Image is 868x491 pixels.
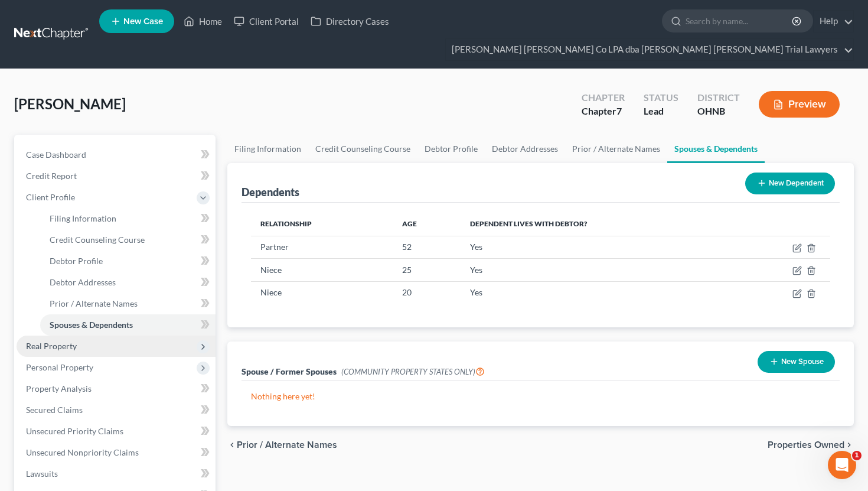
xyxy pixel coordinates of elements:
[242,185,299,199] div: Dependents
[242,366,337,376] span: Spouse / Former Spouses
[768,440,854,450] button: Properties Owned chevron_right
[305,11,395,32] a: Directory Cases
[251,281,393,304] td: Niece
[697,91,740,105] div: District
[485,135,565,163] a: Debtor Addresses
[393,236,461,258] td: 52
[17,421,216,442] a: Unsecured Priority Claims
[40,229,216,251] a: Credit Counseling Course
[50,213,116,223] span: Filing Information
[40,314,216,336] a: Spouses & Dependents
[26,192,75,202] span: Client Profile
[26,341,77,351] span: Real Property
[50,320,133,330] span: Spouses & Dependents
[17,442,216,463] a: Unsecured Nonpriority Claims
[17,165,216,187] a: Credit Report
[50,235,145,245] span: Credit Counseling Course
[26,447,139,457] span: Unsecured Nonpriority Claims
[251,236,393,258] td: Partner
[308,135,417,163] a: Credit Counseling Course
[228,11,305,32] a: Client Portal
[26,171,77,181] span: Credit Report
[697,105,740,118] div: OHNB
[50,298,138,308] span: Prior / Alternate Names
[565,135,667,163] a: Prior / Alternate Names
[26,362,93,372] span: Personal Property
[227,135,308,163] a: Filing Information
[828,451,856,479] iframe: Intercom live chat
[461,236,735,258] td: Yes
[40,272,216,293] a: Debtor Addresses
[50,277,116,287] span: Debtor Addresses
[251,391,831,402] p: Nothing here yet!
[644,105,678,118] div: Lead
[251,259,393,281] td: Niece
[17,144,216,165] a: Case Dashboard
[667,135,765,163] a: Spouses & Dependents
[461,259,735,281] td: Yes
[178,11,228,32] a: Home
[14,95,126,112] span: [PERSON_NAME]
[393,281,461,304] td: 20
[26,405,83,415] span: Secured Claims
[759,91,840,118] button: Preview
[251,212,393,236] th: Relationship
[26,383,92,394] span: Property Analysis
[393,259,461,281] td: 25
[393,212,461,236] th: Age
[768,440,844,450] span: Properties Owned
[26,149,86,160] span: Case Dashboard
[461,281,735,304] td: Yes
[227,440,337,450] button: chevron_left Prior / Alternate Names
[852,451,862,460] span: 1
[50,256,103,266] span: Debtor Profile
[814,11,853,32] a: Help
[17,463,216,485] a: Lawsuits
[40,293,216,314] a: Prior / Alternate Names
[644,91,678,105] div: Status
[582,91,625,105] div: Chapter
[745,173,835,194] button: New Dependent
[844,440,854,450] i: chevron_right
[40,251,216,272] a: Debtor Profile
[616,105,622,116] span: 7
[417,135,485,163] a: Debtor Profile
[758,351,835,373] button: New Spouse
[227,440,237,450] i: chevron_left
[26,469,58,479] span: Lawsuits
[582,105,625,118] div: Chapter
[17,399,216,421] a: Secured Claims
[17,378,216,399] a: Property Analysis
[26,426,123,436] span: Unsecured Priority Claims
[446,39,853,60] a: [PERSON_NAME] [PERSON_NAME] Co LPA dba [PERSON_NAME] [PERSON_NAME] Trial Lawyers
[686,10,794,32] input: Search by name...
[237,440,337,450] span: Prior / Alternate Names
[123,17,163,26] span: New Case
[341,367,485,376] span: (COMMUNITY PROPERTY STATES ONLY)
[461,212,735,236] th: Dependent lives with debtor?
[40,208,216,229] a: Filing Information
